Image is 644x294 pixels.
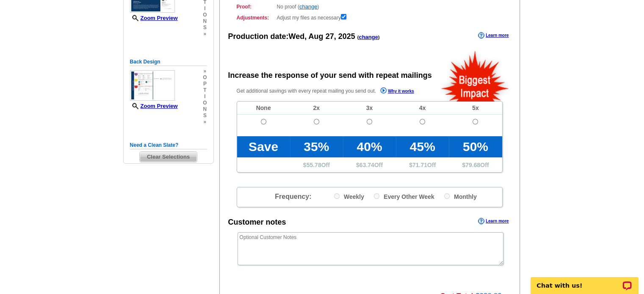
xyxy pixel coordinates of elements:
[449,157,502,172] td: $ Off
[290,157,343,172] td: $ Off
[130,141,207,149] h5: Need a Clean Slate?
[374,192,434,201] label: Every Other Week
[203,81,207,87] span: p
[290,102,343,115] td: 2x
[449,102,502,115] td: 5x
[449,136,502,157] td: 50%
[237,86,432,96] p: Get additional savings with every repeat mailing you send out.
[359,162,374,168] span: 63.74
[203,5,207,12] span: i
[275,193,311,200] span: Frequency:
[343,157,396,172] td: $ Off
[359,34,378,40] a: change
[412,162,427,168] span: 71.71
[357,35,380,40] span: ( )
[444,192,477,201] label: Monthly
[334,192,364,201] label: Weekly
[203,87,207,93] span: t
[343,102,396,115] td: 3x
[307,162,321,168] span: 55.78
[343,136,396,157] td: 40%
[326,32,336,41] span: 27,
[478,218,509,225] a: Learn more
[237,3,274,11] strong: Proof:
[478,32,509,39] a: Learn more
[338,32,355,41] span: 2025
[203,100,207,106] span: o
[289,32,307,41] span: Wed,
[396,157,449,172] td: $ Off
[203,25,207,31] span: s
[299,3,318,10] a: change
[237,12,503,22] div: Adjust my files as necessary
[203,113,207,119] span: s
[380,87,414,96] a: Why it works
[130,70,175,101] img: small-thumb.jpg
[140,152,197,162] span: Clear Selections
[203,12,207,18] span: o
[290,136,343,157] td: 35%
[237,3,503,11] div: No proof ( )
[525,267,644,294] iframe: LiveChat chat widget
[374,193,379,199] input: Every Other Week
[203,119,207,125] span: »
[465,162,480,168] span: 79.68
[203,93,207,100] span: i
[396,102,449,115] td: 4x
[334,193,340,199] input: Weekly
[396,136,449,157] td: 45%
[203,74,207,81] span: o
[203,31,207,37] span: »
[237,14,274,22] strong: Adjustments:
[130,15,178,21] a: Zoom Preview
[228,217,286,228] div: Customer notes
[444,193,450,199] input: Monthly
[309,32,323,41] span: Aug
[203,18,207,25] span: n
[203,68,207,74] span: »
[130,103,178,109] a: Zoom Preview
[228,31,380,42] div: Production date:
[237,136,290,157] td: Save
[228,70,432,81] div: Increase the response of your send with repeat mailings
[130,58,207,66] h5: Back Design
[237,102,290,115] td: None
[440,49,510,102] img: biggestImpact.png
[203,106,207,113] span: n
